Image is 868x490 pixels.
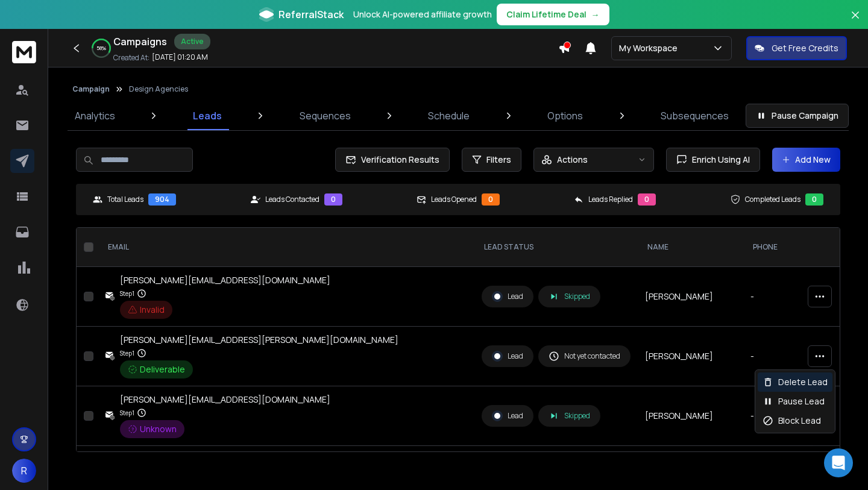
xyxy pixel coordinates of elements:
div: [PERSON_NAME][EMAIL_ADDRESS][DOMAIN_NAME] [120,394,330,406]
p: Leads Contacted [265,195,319,204]
p: Step 1 [120,347,134,359]
p: Pause Lead [778,395,825,407]
p: Delete Lead [778,376,828,388]
a: Sequences [292,101,358,130]
p: Step 1 [120,287,134,300]
div: Lead [492,410,523,421]
p: Completed Leads [745,195,800,204]
p: Get Free Credits [772,42,838,54]
span: Invalid [140,304,165,316]
p: Options [547,108,583,123]
button: Verification Results [335,148,450,172]
td: [PERSON_NAME] [638,327,743,386]
button: Get Free Credits [746,36,847,60]
a: Options [540,101,590,130]
p: Block Lead [778,415,821,427]
td: - [743,327,832,386]
div: Lead [492,351,523,362]
th: Phone [743,228,832,267]
button: R [12,459,36,483]
span: Filters [486,154,511,166]
p: Design Agencies [129,84,188,94]
div: [PERSON_NAME][EMAIL_ADDRESS][DOMAIN_NAME] [120,274,330,286]
td: [PERSON_NAME] [638,267,743,327]
button: Enrich Using AI [666,148,760,172]
p: Total Leads [107,195,143,204]
td: - [743,386,832,446]
button: Pause Campaign [746,104,849,128]
p: Schedule [428,108,470,123]
p: Actions [557,154,588,166]
p: Leads Opened [431,195,477,204]
p: Subsequences [661,108,729,123]
p: Created At: [113,53,149,63]
th: LEAD STATUS [474,228,638,267]
a: Leads [186,101,229,130]
p: Leads Replied [588,195,633,204]
div: [PERSON_NAME][EMAIL_ADDRESS][PERSON_NAME][DOMAIN_NAME] [120,334,398,346]
a: Analytics [68,101,122,130]
div: Active [174,34,210,49]
th: NAME [638,228,743,267]
p: Analytics [75,108,115,123]
span: Enrich Using AI [687,154,750,166]
button: Filters [462,148,521,172]
button: Campaign [72,84,110,94]
div: Skipped [549,410,590,421]
span: Unknown [140,423,177,435]
span: Deliverable [140,363,185,375]
a: Subsequences [653,101,736,130]
p: Step 1 [120,407,134,419]
div: 904 [148,193,176,206]
td: [PERSON_NAME] [638,386,743,446]
h1: Campaigns [113,34,167,49]
p: [DATE] 01:20 AM [152,52,208,62]
div: 0 [638,193,656,206]
p: Unlock AI-powered affiliate growth [353,8,492,20]
div: Lead [492,291,523,302]
p: Sequences [300,108,351,123]
th: EMAIL [98,228,474,267]
div: Open Intercom Messenger [824,448,853,477]
button: Add New [772,148,840,172]
p: Leads [193,108,222,123]
button: Close banner [848,7,863,36]
span: ReferralStack [278,7,344,22]
td: - [743,267,832,327]
p: 58 % [96,45,106,52]
div: 0 [324,193,342,206]
div: Skipped [549,291,590,302]
span: → [591,8,600,20]
div: 0 [805,193,823,206]
a: Schedule [421,101,477,130]
span: Verification Results [356,154,439,166]
p: My Workspace [619,42,682,54]
button: Claim Lifetime Deal→ [497,4,609,25]
div: Not yet contacted [549,351,620,362]
div: 0 [482,193,500,206]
